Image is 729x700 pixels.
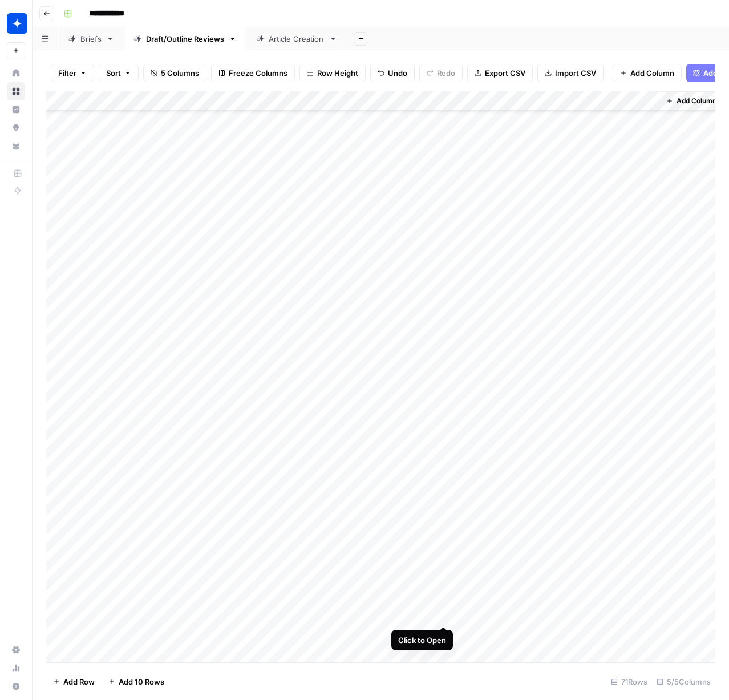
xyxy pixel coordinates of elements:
[7,13,27,34] img: Wiz Logo
[437,67,455,79] span: Redo
[537,64,604,82] button: Import CSV
[677,96,716,106] span: Add Column
[246,27,347,50] a: Article Creation
[119,676,164,687] span: Add 10 Rows
[211,64,295,82] button: Freeze Columns
[7,64,25,82] a: Home
[161,67,199,79] span: 5 Columns
[269,33,325,44] div: Article Creation
[630,67,674,79] span: Add Column
[106,67,121,79] span: Sort
[146,33,224,44] div: Draft/Outline Reviews
[317,67,358,79] span: Row Height
[63,676,95,687] span: Add Row
[613,64,682,82] button: Add Column
[51,64,94,82] button: Filter
[606,673,652,691] div: 71 Rows
[370,64,415,82] button: Undo
[229,67,287,79] span: Freeze Columns
[662,94,721,108] button: Add Column
[467,64,533,82] button: Export CSV
[58,67,76,79] span: Filter
[124,27,246,50] a: Draft/Outline Reviews
[299,64,366,82] button: Row Height
[419,64,463,82] button: Redo
[7,659,25,677] a: Usage
[7,119,25,137] a: Opportunities
[7,641,25,659] a: Settings
[7,677,25,695] button: Help + Support
[99,64,139,82] button: Sort
[485,67,525,79] span: Export CSV
[46,673,102,691] button: Add Row
[102,673,171,691] button: Add 10 Rows
[388,67,407,79] span: Undo
[143,64,206,82] button: 5 Columns
[7,100,25,119] a: Insights
[58,27,124,50] a: Briefs
[555,67,596,79] span: Import CSV
[7,137,25,155] a: Your Data
[398,634,446,646] div: Click to Open
[7,9,25,38] button: Workspace: Wiz
[80,33,102,44] div: Briefs
[7,82,25,100] a: Browse
[652,673,715,691] div: 5/5 Columns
